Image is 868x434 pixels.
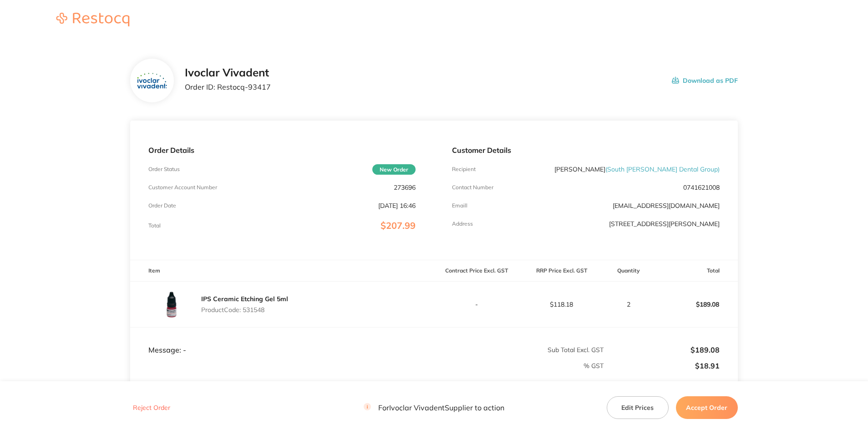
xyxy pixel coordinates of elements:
button: Edit Prices [607,396,669,419]
p: Address [452,221,473,227]
p: 0741621008 [683,184,720,191]
p: Product Code: 531548 [201,306,288,313]
span: $207.99 [381,220,416,231]
button: Download as PDF [672,66,738,95]
p: Order ID: Restocq- 93417 [185,83,271,91]
p: Customer Account Number [148,184,217,191]
th: RRP Price Excl. GST [519,260,604,282]
p: $189.08 [604,346,720,354]
p: $189.08 [653,293,737,315]
p: Emaill [452,202,467,209]
p: [STREET_ADDRESS][PERSON_NAME] [609,220,720,227]
span: New Order [372,164,416,175]
button: Reject Order [130,404,173,412]
button: Accept Order [676,396,738,419]
span: ( South [PERSON_NAME] Dental Group ) [605,165,720,173]
img: angwaDdxNw [148,282,194,327]
p: % GST [131,362,604,369]
p: Recipient [452,166,476,172]
a: Restocq logo [47,13,138,28]
img: Restocq logo [47,13,138,26]
p: 273696 [394,184,416,191]
a: [EMAIL_ADDRESS][DOMAIN_NAME] [613,202,720,210]
p: Sub Total Excl. GST [434,346,604,353]
p: Order Date [148,202,176,209]
td: Message: - [130,327,434,354]
p: $18.91 [604,362,720,370]
p: For Ivoclar Vivadent Supplier to action [364,404,504,412]
h2: Ivoclar Vivadent [185,66,271,79]
th: Contract Price Excl. GST [434,260,519,282]
th: Total [653,260,738,282]
th: Item [130,260,434,282]
img: ZTZpajdpOQ [137,73,167,89]
p: Total [148,222,161,229]
a: IPS Ceramic Etching Gel 5ml [201,295,288,303]
p: [PERSON_NAME] [554,166,720,173]
p: Customer Details [452,146,719,154]
p: 2 [604,301,652,308]
p: Order Details [148,146,416,154]
th: Quantity [604,260,653,282]
p: - [434,301,518,308]
p: Order Status [148,166,180,172]
p: Contact Number [452,184,493,191]
p: $118.18 [519,301,604,308]
p: [DATE] 16:46 [378,202,416,209]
